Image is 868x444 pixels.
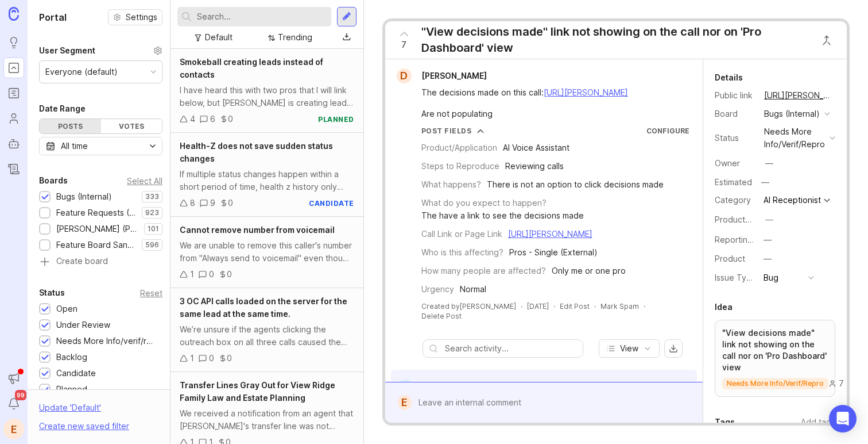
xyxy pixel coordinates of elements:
[764,234,772,246] div: —
[421,283,454,296] div: Urgency
[765,213,773,226] div: —
[39,286,65,300] div: Status
[39,420,129,432] div: Create new saved filter
[108,9,162,25] a: Settings
[715,194,755,206] div: Category
[715,273,757,282] label: Issue Type
[3,58,24,78] a: Portal
[180,168,354,193] div: If multiple status changes happen within a short period of time, health z history only records th...
[664,339,683,358] button: export comments
[56,319,110,331] div: Under Review
[715,132,755,144] div: Status
[594,301,596,311] div: ·
[423,381,488,391] span: [PERSON_NAME]
[39,174,68,187] div: Boards
[445,342,577,355] input: Search activity...
[3,159,24,179] a: Changelog
[715,178,752,186] div: Estimated
[715,320,835,397] a: "View decisions made" link not showing on the call nor on 'Pro Dashboard' viewneeds more info/ver...
[600,301,639,311] button: Mark Spam
[527,302,549,311] time: [DATE]
[421,108,680,120] div: Are not populating
[56,367,96,380] div: Candidate
[503,141,569,154] div: AI Voice Assistant
[815,29,838,52] button: Close button
[210,197,215,209] div: 9
[505,160,564,173] div: Reviewing calls
[715,254,745,263] label: Product
[101,119,162,133] div: Votes
[45,66,118,78] div: Everyone (default)
[715,235,776,244] label: Reporting Team
[715,108,755,120] div: Board
[190,268,194,281] div: 1
[56,206,136,219] div: Feature Requests (Internal)
[509,246,598,259] div: Pros - Single (External)
[560,301,590,311] div: Edit Post
[190,113,195,125] div: 4
[828,380,844,388] div: 7
[39,102,86,116] div: Date Range
[398,395,412,410] div: E
[190,352,194,365] div: 1
[190,197,195,209] div: 8
[764,252,772,265] div: —
[421,209,584,222] div: The have a link to see the decisions made
[715,300,733,314] div: Idea
[421,178,481,191] div: What happens?
[145,208,159,217] p: 923
[40,119,101,133] div: Posts
[646,127,689,135] a: Configure
[278,31,312,44] div: Trending
[421,24,809,56] div: "View decisions made" link not showing on the call nor on 'Pro Dashboard' view
[421,126,472,136] div: Post Fields
[801,416,835,428] div: Add tags
[421,126,485,136] button: Post Fields
[56,303,77,315] div: Open
[127,178,162,184] div: Select All
[9,7,19,20] img: Canny Home
[397,68,412,83] div: D
[170,288,363,372] a: 3 OC API calls loaded on the server for the same lead at the same time.We’re unsure if the agents...
[487,178,664,191] div: There is not an option to click decisions made
[180,141,333,163] span: Health-Z does not save sudden status changes
[715,89,755,102] div: Public link
[180,84,354,109] div: I have heard this with two pros that I will link below, but [PERSON_NAME] is creating leads and n...
[552,265,626,277] div: Only me or one pro
[15,390,26,400] span: 99
[521,301,522,311] div: ·
[544,87,628,97] a: [URL][PERSON_NAME]
[421,86,680,99] div: The decisions made on this call:
[761,88,835,103] a: [URL][PERSON_NAME]
[421,246,503,259] div: Who is this affecting?
[56,239,136,251] div: Feature Board Sandbox [DATE]
[644,301,645,311] div: ·
[764,196,821,204] div: AI Receptionist
[715,215,776,224] label: ProductboardID
[56,351,87,363] div: Backlog
[39,44,95,58] div: User Segment
[56,190,112,203] div: Bugs (Internal)
[140,290,162,296] div: Reset
[398,379,413,394] div: J
[148,224,159,234] p: 101
[620,343,638,354] span: View
[727,379,824,388] p: needs more info/verif/repro
[401,39,406,51] span: 7
[421,141,497,154] div: Product/Application
[309,198,354,208] div: candidate
[227,268,232,281] div: 0
[460,283,486,296] div: Normal
[228,197,233,209] div: 0
[3,32,24,53] a: Ideas
[764,108,820,120] div: Bugs (Internal)
[197,10,327,23] input: Search...
[56,383,87,396] div: Planned
[209,352,214,365] div: 0
[421,265,546,277] div: How many people are affected?
[39,401,101,420] div: Update ' Default '
[180,296,347,319] span: 3 OC API calls loaded on the server for the same lead at the same time.
[180,407,354,432] div: We received a notification from an agent that [PERSON_NAME]'s transfer line was not working. I co...
[39,257,162,267] a: Create board
[3,393,24,414] button: Notifications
